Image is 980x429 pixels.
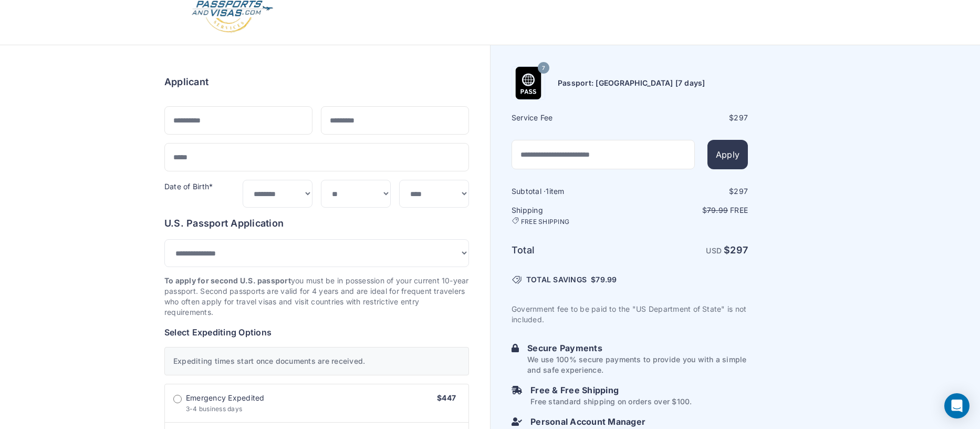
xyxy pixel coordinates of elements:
p: We use 100% secure payments to provide you with a simple and safe experience. [527,354,748,375]
div: $ [631,186,748,197]
span: 3-4 business days [186,405,242,413]
span: $447 [437,393,456,402]
button: Apply [707,140,748,169]
h6: Service Fee [512,113,629,123]
span: 79.99 [707,206,728,214]
p: Government fee to be paid to the "US Department of State" is not included. [512,304,748,325]
div: $ [631,113,748,123]
img: Product Name [512,67,545,99]
h6: Total [512,243,629,258]
span: 297 [734,113,748,122]
strong: To apply for second U.S. passport [164,276,291,285]
strong: $ [724,244,748,256]
p: you must be in possession of your current 10-year passport. Second passports are valid for 4 year... [164,275,469,318]
h6: U.S. Passport Application [164,216,469,231]
div: Expediting times start once documents are received. [164,347,469,375]
span: 297 [734,187,748,196]
h6: Applicant [164,75,208,89]
h6: Shipping [512,205,629,226]
h6: Select Expediting Options [164,326,469,339]
div: Open Intercom Messenger [944,393,969,418]
span: 1 [546,187,549,196]
span: 79.99 [596,275,617,284]
span: FREE SHIPPING [521,218,569,226]
span: 297 [730,244,748,256]
p: Free standard shipping on orders over $100. [530,396,692,407]
label: Date of Birth* [164,182,213,191]
span: Emergency Expedited [186,393,265,403]
span: 7 [542,62,545,75]
span: $ [591,274,617,285]
h6: Secure Payments [527,342,748,354]
p: $ [631,205,748,216]
h6: Subtotal · item [512,186,629,197]
h6: Passport: [GEOGRAPHIC_DATA] [7 days] [558,78,705,88]
h6: Free & Free Shipping [530,384,692,396]
span: USD [706,246,722,255]
h6: Personal Account Manager [530,415,748,428]
span: TOTAL SAVINGS [526,274,587,285]
span: Free [730,206,748,214]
